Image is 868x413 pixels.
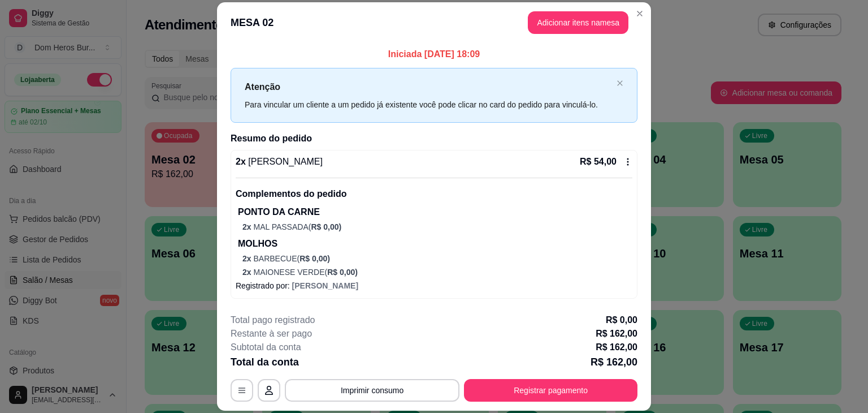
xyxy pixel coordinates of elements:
[238,237,632,251] p: MOLHOS
[231,313,315,327] p: Total pago registrado
[242,266,632,278] p: MAIONESE VERDE (
[245,80,612,94] p: Atenção
[231,48,637,61] p: Iniciada [DATE] 18:09
[580,155,617,169] p: R$ 54,00
[231,354,299,370] p: Total da conta
[617,80,623,87] button: close
[217,2,651,43] header: MESA 02
[606,313,637,327] p: R$ 0,00
[242,221,632,233] p: MAL PASSADA (
[617,80,623,87] span: close
[231,327,312,341] p: Restante à ser pago
[236,187,632,201] p: Complementos do pedido
[231,132,637,145] h2: Resumo do pedido
[236,280,632,291] p: Registrado por:
[246,157,323,166] span: [PERSON_NAME]
[327,268,358,277] span: R$ 0,00 )
[631,5,649,23] button: Close
[242,254,253,263] span: 2 x
[596,341,637,354] p: R$ 162,00
[464,379,637,402] button: Registrar pagamento
[242,222,253,231] span: 2 x
[596,327,637,341] p: R$ 162,00
[292,281,358,290] span: [PERSON_NAME]
[242,253,632,264] p: BARBECUE (
[311,222,341,231] span: R$ 0,00 )
[300,254,330,263] span: R$ 0,00 )
[285,379,459,402] button: Imprimir consumo
[245,98,612,111] div: Para vincular um cliente a um pedido já existente você pode clicar no card do pedido para vinculá...
[242,268,253,277] span: 2 x
[591,354,637,370] p: R$ 162,00
[238,205,632,219] p: PONTO DA CARNE
[528,11,628,34] button: Adicionar itens namesa
[236,155,323,169] p: 2 x
[231,341,301,354] p: Subtotal da conta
